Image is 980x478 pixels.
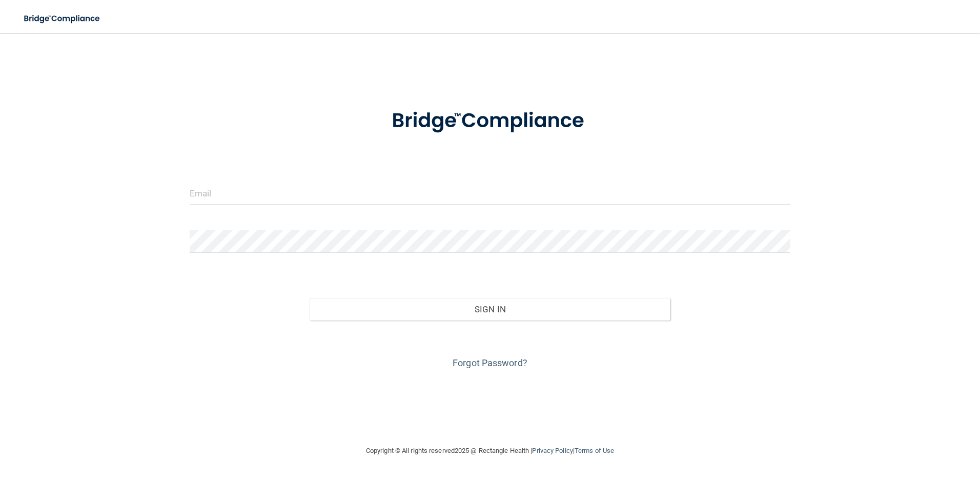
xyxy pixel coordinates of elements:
[453,357,527,368] a: Forgot Password?
[371,94,609,148] img: bridge_compliance_login_screen.278c3ca4.svg
[15,8,110,29] img: bridge_compliance_login_screen.278c3ca4.svg
[310,298,670,321] button: Sign In
[303,434,677,467] div: Copyright © All rights reserved 2025 @ Rectangle Health | |
[532,447,573,454] a: Privacy Policy
[190,182,791,205] input: Email
[575,447,614,454] a: Terms of Use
